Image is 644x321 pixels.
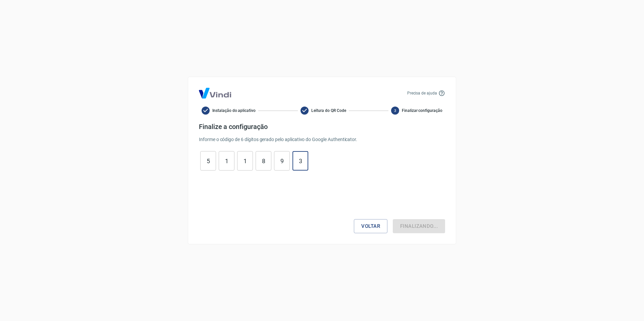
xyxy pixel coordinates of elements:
[407,90,437,96] p: Precisa de ajuda
[199,136,445,143] p: Informe o código de 6 dígitos gerado pelo aplicativo do Google Authenticator.
[354,219,387,233] button: Voltar
[394,109,396,113] text: 3
[199,123,445,131] h4: Finalize a configuração
[212,108,256,114] span: Instalação do aplicativo
[199,88,231,99] img: Logo Vind
[311,108,346,114] span: Leitura do QR Code
[402,108,442,114] span: Finalizar configuração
